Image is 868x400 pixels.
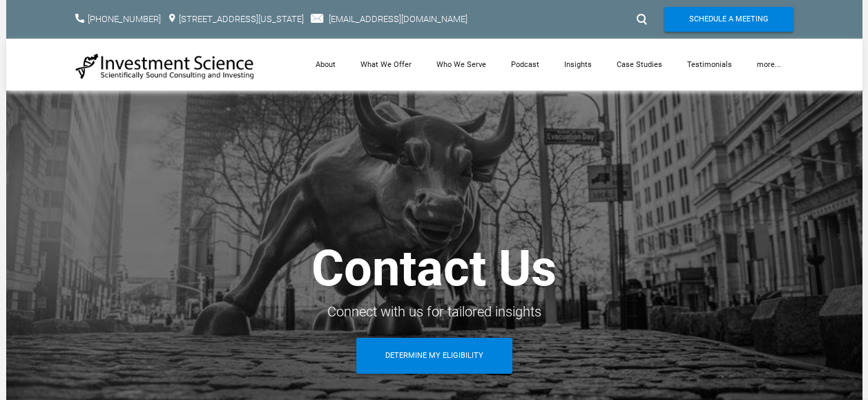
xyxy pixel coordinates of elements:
[75,53,255,80] img: Investment Science | NYC Consulting Services
[499,39,552,91] a: Podcast
[179,14,304,24] a: [STREET_ADDRESS][US_STATE]​
[604,39,675,91] a: Case Studies
[348,39,424,91] a: What We Offer
[385,338,483,374] span: Determine My Eligibility
[675,39,744,91] a: Testimonials
[552,39,604,91] a: Insights
[329,14,467,24] a: [EMAIL_ADDRESS][DOMAIN_NAME]
[664,7,793,32] a: Schedule A Meeting
[88,14,161,24] a: [PHONE_NUMBER]
[744,39,793,91] a: more...
[356,338,512,374] a: Determine My Eligibility
[75,299,793,324] div: ​Connect with us for tailored insights
[303,39,348,91] a: About
[424,39,499,91] a: Who We Serve
[311,239,557,298] span: Contact Us​​​​
[689,7,769,32] span: Schedule A Meeting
